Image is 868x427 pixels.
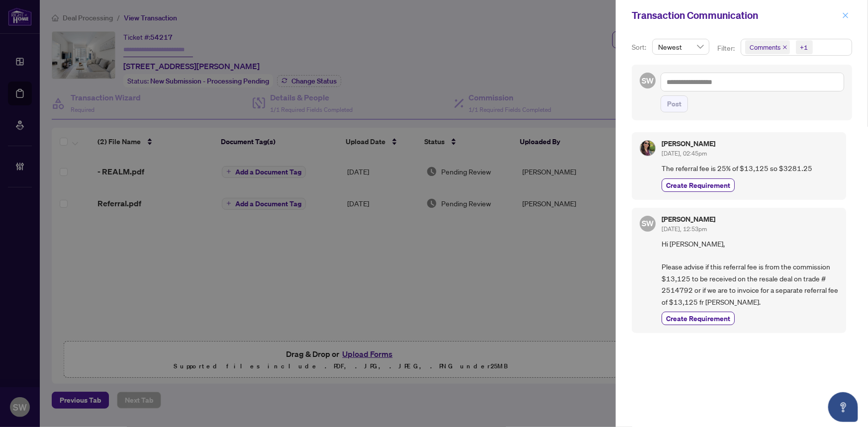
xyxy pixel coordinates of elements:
span: [DATE], 02:45pm [662,150,707,157]
div: +1 [800,42,808,52]
p: Sort: [632,42,648,53]
span: SW [642,217,654,230]
span: [DATE], 12:53pm [662,225,707,233]
span: Hi [PERSON_NAME], Please advise if this referral fee is from the commission $13,125 to be receive... [662,238,838,308]
p: Filter: [717,43,736,54]
span: SW [642,75,654,87]
span: Comments [745,40,790,54]
h5: [PERSON_NAME] [662,140,715,147]
span: Newest [658,39,703,54]
span: close [782,45,787,50]
button: Create Requirement [662,178,735,192]
span: close [842,12,849,19]
span: Create Requirement [666,313,730,324]
div: Transaction Communication [632,8,839,23]
span: Comments [750,42,780,52]
button: Create Requirement [662,312,735,325]
span: The referral fee is 25% of $13,125 so $3281.25 [662,163,838,174]
button: Post [661,95,688,112]
h5: [PERSON_NAME] [662,216,715,223]
button: Open asap [828,392,858,422]
img: Profile Icon [640,141,655,156]
span: Create Requirement [666,180,730,190]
